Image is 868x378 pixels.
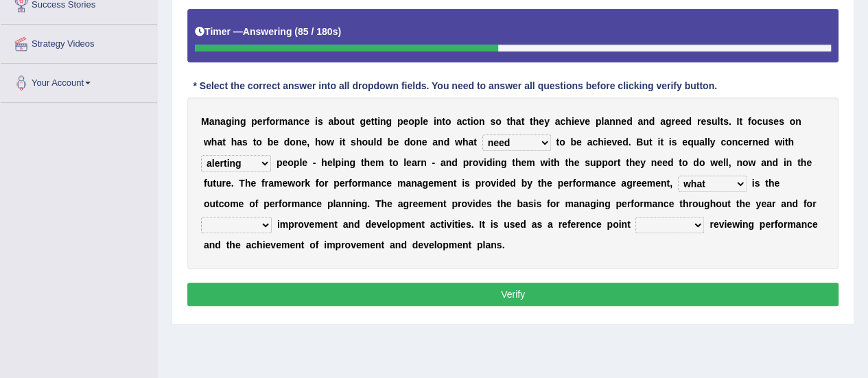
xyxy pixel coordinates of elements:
b: e [718,157,723,168]
b: h [801,157,807,168]
b: s [779,116,784,127]
b: r [344,178,348,189]
b: g [240,116,246,127]
b: t [660,137,664,147]
b: e [617,137,622,147]
b: f [204,178,207,189]
b: a [468,137,473,147]
b: . [628,137,631,147]
b: o [751,116,757,127]
b: w [748,157,755,168]
b: n [446,157,452,168]
b: i [377,116,380,127]
b: e [406,157,412,168]
b: p [294,157,300,168]
b: h [533,116,539,127]
b: e [393,137,399,147]
b: , [728,157,731,168]
b: p [251,116,257,127]
b: a [220,116,226,127]
b: o [408,116,414,127]
b: a [456,116,462,127]
b: n [436,116,443,127]
a: Strategy Videos [1,25,157,59]
b: r [697,116,701,127]
b: e [662,157,668,168]
b: h [554,157,560,168]
b: f [748,116,751,127]
b: a [516,116,521,127]
b: o [362,137,368,147]
b: o [473,116,479,127]
b: d [376,137,382,147]
b: n [651,157,657,168]
b: r [325,178,328,189]
b: s [672,137,677,147]
b: t [679,157,682,168]
b: e [366,116,371,127]
b: n [732,137,738,147]
b: e [773,116,779,127]
b: w [288,178,295,189]
b: d [685,116,692,127]
b: l [717,116,720,127]
b: n [234,116,240,127]
b: l [299,157,302,168]
b: i [470,116,473,127]
b: t [550,157,554,168]
b: n [293,116,299,127]
b: . [231,178,234,189]
b: r [265,178,268,189]
b: n [214,116,220,127]
b: e [621,116,626,127]
b: v [579,116,585,127]
b: T [239,178,245,189]
b: e [574,157,579,168]
b: h [788,137,794,147]
b: h [245,178,251,189]
b: s [242,137,248,147]
b: a [268,178,274,189]
b: B [636,137,643,147]
b: i [340,137,342,147]
b: h [565,116,572,127]
b: e [370,157,375,168]
b: o [473,157,479,168]
b: t [467,116,471,127]
b: t [785,137,788,147]
b: n [479,116,485,127]
b: p [277,157,283,168]
b: g [386,116,392,127]
b: o [410,137,416,147]
b: d [443,137,449,147]
b: e [576,137,582,147]
b: d [284,137,290,147]
b: p [414,116,421,127]
b: o [340,116,346,127]
b: s [351,137,356,147]
b: h [315,137,321,147]
b: u [762,116,769,127]
b: r [469,157,472,168]
b: e [675,116,681,127]
b: i [434,116,436,127]
b: o [699,157,705,168]
b: t [342,137,346,147]
b: g [226,116,232,127]
b: Answering [243,26,292,37]
b: h [515,157,521,168]
b: u [207,178,213,189]
b: e [635,157,640,168]
b: i [604,137,607,147]
b: o [290,137,296,147]
b: g [501,157,507,168]
b: a [217,137,222,147]
b: g [360,116,366,127]
b: l [707,137,710,147]
b: m [274,178,282,189]
b: . [729,116,731,127]
b: d [649,116,655,127]
b: d [404,137,410,147]
b: r [749,137,752,147]
b: e [257,116,263,127]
